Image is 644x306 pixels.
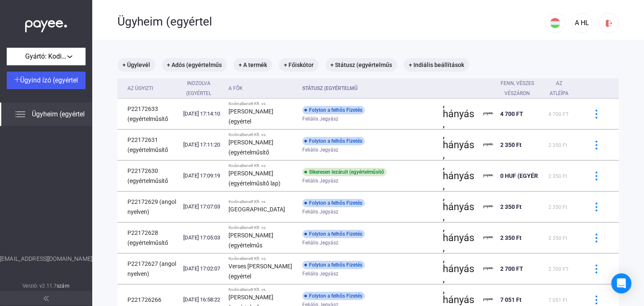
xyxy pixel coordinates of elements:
[117,192,180,222] td: P22172629 (angol nyelven)
[127,83,153,93] div: Az Ügyizti
[483,202,493,212] img: payee-logo (egyértelműsítő
[592,172,601,180] img: több-kék
[500,141,522,148] span: 2 350 Ft
[302,106,365,114] div: Folyton a felhõs Fizetés
[229,163,296,168] div: KodinaBenett Kft. vs.
[592,296,601,304] img: több-kék
[302,269,338,279] span: Feliális Jegyász
[592,265,601,273] img: több-kék
[439,130,480,160] td: , hányás ,
[299,78,439,99] th: Státusz (egyértelmű
[229,256,296,261] div: KodinaBenett Kft. vs.
[302,199,365,207] div: Folyton a felhõs Fizetés
[439,223,480,253] td: , hányás ,
[483,264,493,274] img: payee-logo (egyértelműsítő
[572,13,592,33] button: A HL
[7,72,86,89] button: Ügyind ízó (egyértel
[229,132,296,137] div: KodinaBenett Kft. vs.
[229,225,296,230] div: KodinaBenett Kft. vs.
[117,58,155,72] mat-chip: + Ügylevél
[234,58,272,72] mat-chip: + A termék
[439,161,480,191] td: , hányás ,
[439,99,480,129] td: , hányás ,
[117,161,180,191] td: P22172630 (egyértelműsítő
[183,172,222,180] div: [DATE] 17:09:19
[183,110,222,118] div: [DATE] 17:14:10
[117,223,180,253] td: P22172628 (egyértelműsítő
[32,109,85,119] span: Ügyheim (egyértel
[302,176,338,186] span: Feliális Jegyász
[229,206,285,213] strong: [GEOGRAPHIC_DATA]
[279,58,319,72] mat-chip: + Főiskótor
[592,234,601,242] img: több-kék
[548,204,567,210] span: 2 350 Ft
[575,18,589,28] div: A HL
[587,229,605,247] button: több-kék
[548,173,567,179] span: 2 350 Ft
[483,171,493,181] img: payee-logo (egyértelműsítő
[302,238,338,248] span: Feliális Jegyász
[183,78,215,98] div: Indzolva (egyértel
[500,111,523,117] span: 4 700 FT
[500,78,535,98] div: Fenn, vészes vészáron
[25,51,67,62] span: Gyártó: KodinaBenett Kft.
[117,254,180,284] td: P22172627 (angol nyelven)
[229,263,292,280] strong: Verses [PERSON_NAME] (egyértel
[117,130,180,160] td: P22172631 (egyértelműsítő
[587,198,605,216] button: több-kék
[587,167,605,185] button: több-kék
[229,199,296,204] div: KodinaBenett Kft. vs.
[229,287,296,292] div: KodinaBenett Kft. vs.
[7,48,86,65] button: Gyártó: KodinaBenett Kft.
[500,78,542,98] div: Fenn, vészes vészáron
[500,172,538,179] span: 0 HUF (EGYÉR
[302,207,338,217] span: Feliális Jegyász
[483,295,493,305] img: payee-logo (egyértelműsítő
[302,145,338,155] span: Feliális Jegyász
[117,99,180,129] td: P22172633 (egyértelműsítő
[302,230,365,238] div: Folyton a felhõs Fizetés
[14,77,20,82] img: plus-white.svg
[127,83,177,93] div: Az Ügyizti
[44,296,49,301] img: arrow-double-left-grey.svg
[302,292,365,300] div: Folyton a felhõs Fizetés
[548,78,569,98] div: Az atléípa
[548,235,567,241] span: 2 350 Ft
[229,108,273,125] strong: [PERSON_NAME] (egyértel
[229,232,273,249] strong: [PERSON_NAME] (egyértelműs
[229,139,273,156] strong: [PERSON_NAME] (egyértelműsítő
[548,111,569,117] span: 4 700 FT
[500,296,522,303] span: 7 051 Ft
[592,110,601,118] img: több-kék
[183,265,222,273] div: [DATE] 17:02:07
[183,234,222,242] div: [DATE] 17:05:03
[229,83,296,93] div: A Fõk
[439,192,480,222] td: , hányás ,
[483,109,493,119] img: payee-logo (egyértelműsítő
[545,13,565,33] button: HU (EGY
[404,58,469,72] mat-chip: + Indiális beállítások
[500,265,523,272] span: 2 700 FT
[302,261,365,269] div: Folyton a felhõs Fizetés
[587,260,605,278] button: több-kék
[117,15,545,29] div: Ügyheim (egyértel
[229,101,296,106] div: KodinaBenett Kft. vs.
[25,15,67,33] img: white-payee-white-dot.svg
[548,142,567,148] span: 2 350 Ft
[20,76,78,84] span: Ügyind ízó (egyértel
[183,203,222,211] div: [DATE] 17:07:03
[548,266,569,272] span: 2 700 FT
[599,13,619,33] button: Logout-red (egyértelmű
[483,233,493,243] img: payee-logo (egyértelműsítő
[500,234,522,241] span: 2 350 Ft
[183,296,222,304] div: [DATE] 16:58:22
[548,78,577,98] div: Az atléípa
[592,203,601,211] img: több-kék
[325,58,397,72] mat-chip: + Státusz (egyértelműs
[57,283,69,289] strong: szám
[605,19,613,28] img: Logout-red (egyértelmű
[162,58,227,72] mat-chip: + Adós (egyértelműs
[483,140,493,150] img: payee-logo (egyértelműsítő
[548,297,567,303] span: 7 051 Ft
[15,109,25,119] img: list.svg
